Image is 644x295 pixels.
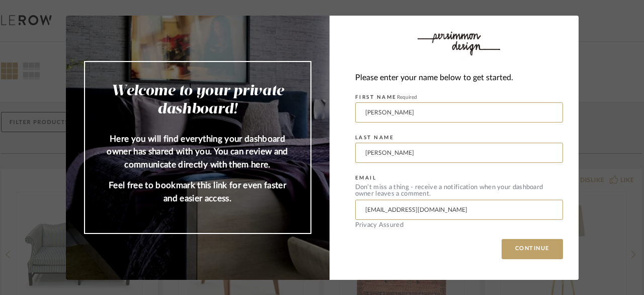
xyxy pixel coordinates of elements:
span: Required [397,95,417,100]
div: Don’t miss a thing - receive a notification when your dashboard owner leaves a comment. [355,184,563,197]
h2: Welcome to your private dashboard! [105,82,290,119]
label: LAST NAME [355,135,394,141]
input: Enter Email [355,200,563,220]
button: CONTINUE [502,239,563,259]
div: Please enter your name below to get started. [355,71,563,85]
label: EMAIL [355,175,377,181]
p: Feel free to bookmark this link for even faster and easier access. [105,179,290,205]
input: Enter First Name [355,102,563,123]
p: Here you will find everything your dashboard owner has shared with you. You can review and commun... [105,133,290,171]
label: FIRST NAME [355,94,417,100]
input: Enter Last Name [355,143,563,163]
div: Privacy Assured [355,222,563,228]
